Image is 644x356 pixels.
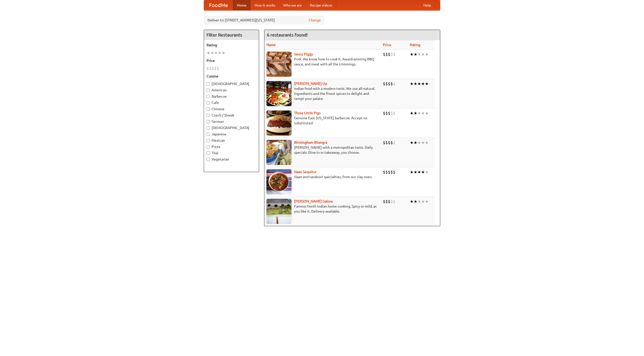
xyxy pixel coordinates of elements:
[383,110,385,116] li: $
[414,199,417,204] li: ★
[410,81,414,87] li: ★
[266,199,292,224] img: currygalore.jpg
[393,169,395,175] li: $
[204,0,233,10] a: FoodMe
[383,199,385,204] li: $
[207,74,256,79] h5: Cuisine
[309,18,321,23] a: Change
[383,43,391,47] a: Price
[207,88,256,93] label: American
[425,110,429,116] li: ★
[421,199,425,204] li: ★
[207,119,256,124] label: German
[414,52,417,57] li: ★
[207,120,210,123] input: German
[207,58,256,63] h5: Price
[267,32,308,37] ng-pluralize: 6 restaurants found!
[294,170,316,174] a: Naan Sequitur
[207,95,210,98] input: Barbecue
[410,140,414,145] li: ★
[207,101,210,104] input: Cafe
[251,0,279,10] a: How it works
[383,52,385,57] li: $
[266,204,379,214] p: Famous North Indian home cooking. Spicy or mild, as you like it. Delivery available.
[207,82,210,86] input: [DEMOGRAPHIC_DATA]
[207,100,256,105] label: Cafe
[410,169,414,175] li: ★
[214,66,217,71] li: $
[207,145,210,148] input: Pizza
[294,111,320,115] a: Three Little Pigs
[266,110,292,136] img: littlepigs.jpg
[266,115,379,126] p: Genuine East [US_STATE] barbecue. Accept no substitutes!
[214,50,218,56] li: ★
[306,0,336,10] a: Recipe videos
[388,199,390,204] li: $
[294,140,327,144] a: Birmingham Bhangra
[207,81,256,86] label: [DEMOGRAPHIC_DATA]
[410,199,414,204] li: ★
[421,169,425,175] li: ★
[393,110,395,116] li: $
[207,113,256,118] label: Czech / Slovak
[217,66,219,71] li: $
[388,52,390,57] li: $
[390,169,393,175] li: $
[207,94,256,99] label: Barbecue
[210,50,214,56] li: ★
[294,82,327,86] a: [PERSON_NAME] Up
[425,169,429,175] li: ★
[417,81,421,87] li: ★
[393,199,395,204] li: $
[417,110,421,116] li: ★
[207,150,256,155] label: Thai
[207,114,210,117] input: Czech / Slovak
[207,133,210,136] input: Japanese
[390,199,393,204] li: $
[390,81,393,87] li: $
[207,158,210,161] input: Vegetarian
[294,199,333,203] a: [PERSON_NAME] Galore
[410,110,414,116] li: ★
[266,169,292,194] img: naansequitur.jpg
[266,140,292,165] img: bhangra.jpg
[207,157,256,162] label: Vegetarian
[233,0,251,10] a: Home
[385,140,388,145] li: $
[207,138,256,143] label: Mexican
[390,140,393,145] li: $
[266,57,379,67] p: Pork. We know how to cook it. Award-winning BBQ sauce, and meat with all the trimmings.
[425,81,429,87] li: ★
[204,16,325,25] div: Deliver to: [STREET_ADDRESS][US_STATE]
[294,52,313,56] a: Saucy Piggy
[414,169,417,175] li: ★
[222,50,225,56] li: ★
[414,140,417,145] li: ★
[207,107,210,111] input: Chinese
[209,66,212,71] li: $
[417,140,421,145] li: ★
[207,43,256,48] h5: Rating
[385,169,388,175] li: $
[266,43,276,47] a: Name
[207,106,256,111] label: Chinese
[207,144,256,149] label: Pizza
[385,110,388,116] li: $
[212,66,214,71] li: $
[388,81,390,87] li: $
[393,81,395,87] li: $
[390,110,393,116] li: $
[417,199,421,204] li: ★
[414,110,417,116] li: ★
[204,30,259,40] h4: Filter Restaurants
[414,81,417,87] li: ★
[421,52,425,57] li: ★
[388,110,390,116] li: $
[266,52,292,77] img: saucy.jpg
[425,52,429,57] li: ★
[266,174,379,179] p: Naan and tandoori specialties, from our clay oven.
